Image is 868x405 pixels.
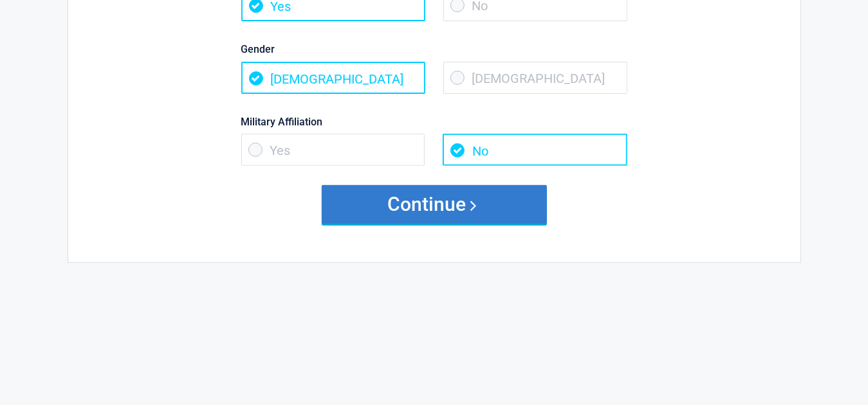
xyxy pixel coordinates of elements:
[322,185,547,224] button: Continue
[241,134,425,166] span: Yes
[241,40,627,58] label: Gender
[443,134,627,166] span: No
[241,113,627,130] label: Military Affiliation
[241,62,425,94] span: [DEMOGRAPHIC_DATA]
[443,62,627,94] span: [DEMOGRAPHIC_DATA]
